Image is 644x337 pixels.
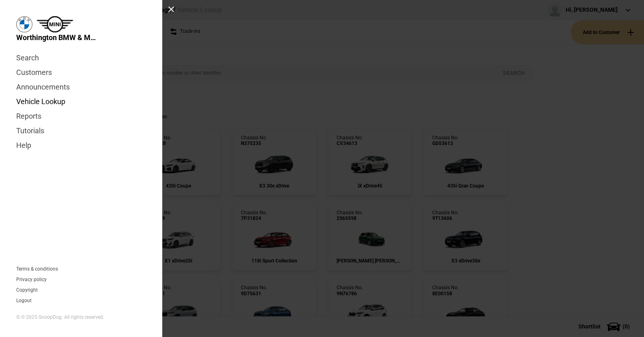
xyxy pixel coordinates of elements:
a: Terms & conditions [16,267,58,271]
img: bmw.png [16,16,32,32]
button: Logout [16,298,32,303]
a: Copyright [16,288,38,292]
a: Search [16,51,146,65]
a: Announcements [16,80,146,94]
a: Customers [16,65,146,80]
a: Help [16,138,146,153]
div: © © 2025 SnoopDog. All rights reserved. [16,314,146,321]
a: Reports [16,109,146,124]
a: Tutorials [16,124,146,138]
span: Worthington BMW & MINI Garage [16,32,97,43]
img: mini.png [36,16,73,32]
a: Privacy policy [16,277,47,282]
a: Vehicle Lookup [16,94,146,109]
